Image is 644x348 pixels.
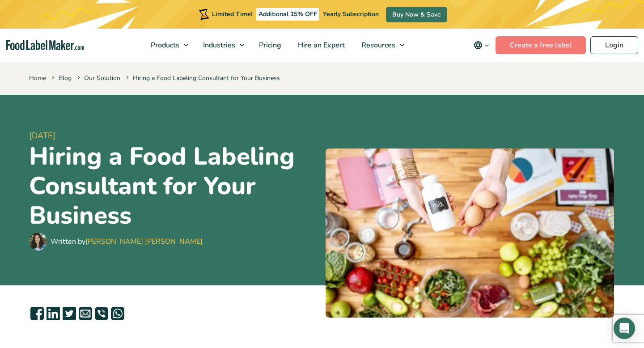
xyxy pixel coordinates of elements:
[353,29,409,62] a: Resources
[496,36,586,54] a: Create a free label
[295,40,346,50] span: Hire an Expert
[29,233,47,250] img: Maria Abi Hanna - Food Label Maker
[200,40,236,50] span: Industries
[59,74,72,82] a: Blog
[29,74,46,82] a: Home
[614,318,635,339] div: Open Intercom Messenger
[590,36,638,54] a: Login
[148,40,180,50] span: Products
[359,40,396,50] span: Resources
[195,29,249,62] a: Industries
[29,142,318,230] h1: Hiring a Food Labeling Consultant for Your Business
[290,29,351,62] a: Hire an Expert
[212,10,252,18] span: Limited Time!
[256,40,282,50] span: Pricing
[85,237,203,246] a: [PERSON_NAME] [PERSON_NAME]
[323,10,379,18] span: Yearly Subscription
[84,74,120,82] a: Our Solution
[124,74,280,82] span: Hiring a Food Labeling Consultant for Your Business
[143,29,193,62] a: Products
[386,7,447,22] a: Buy Now & Save
[51,236,203,247] div: Written by
[29,130,318,142] span: [DATE]
[251,29,288,62] a: Pricing
[256,8,319,21] span: Additional 15% OFF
